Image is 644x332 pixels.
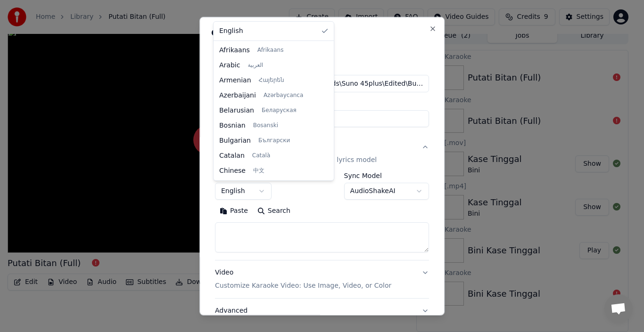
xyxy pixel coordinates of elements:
[219,106,254,115] span: Belarusian
[219,151,245,161] span: Catalan
[259,77,284,84] span: Հայերեն
[219,76,251,85] span: Armenian
[253,167,264,175] span: 中文
[219,61,240,70] span: Arabic
[219,91,256,100] span: Azerbaijani
[264,92,303,99] span: Azərbaycanca
[252,152,270,160] span: Català
[219,26,243,36] span: English
[257,47,284,54] span: Afrikaans
[253,122,278,130] span: Bosanski
[262,107,297,114] span: Беларуская
[258,137,290,145] span: Български
[219,166,246,176] span: Chinese
[219,46,250,55] span: Afrikaans
[219,121,246,130] span: Bosnian
[219,136,251,146] span: Bulgarian
[248,62,263,69] span: العربية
